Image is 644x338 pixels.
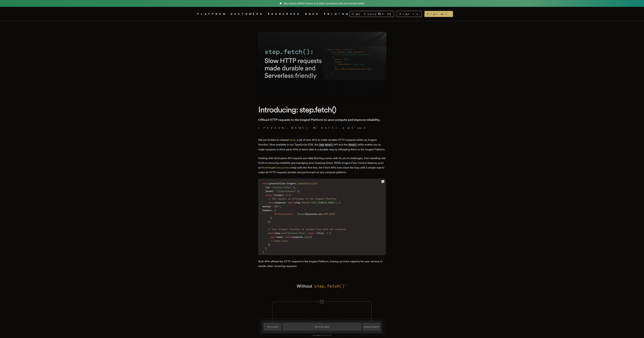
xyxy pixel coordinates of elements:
[323,213,324,215] span: .
[308,232,315,234] span: async
[284,1,365,5] span: We raised a $21M Series A to help companies ship and iterate faster.
[335,213,336,215] span: `
[258,126,307,130] a: [PERSON_NAME]
[275,166,291,169] a: Concurrency
[280,232,281,234] span: .
[265,186,266,189] span: {
[281,232,285,234] span: run
[269,182,285,185] span: processFiles
[275,194,276,196] span: {
[352,12,377,16] span: Open Source
[269,186,271,189] span: :
[343,126,366,130] span: 3 min read
[271,239,288,242] span: // body.files
[330,232,331,234] span: {
[326,232,328,234] span: =>
[266,186,269,189] span: id
[324,12,350,16] a: PRICING
[347,143,357,147] code: fetch()
[283,194,284,196] span: )
[318,143,334,147] code: step.fetch()
[268,243,269,246] span: }
[273,205,280,208] span: "GET"
[288,138,295,141] a: Fetch
[258,104,386,115] h1: Introducing: step.fetch()
[285,236,292,238] span: await
[295,186,296,189] span: ,
[295,201,300,204] span: step
[313,126,337,130] span: [DATE]
[275,209,276,212] span: {
[308,201,309,204] span: (
[268,232,275,234] span: await
[271,236,277,238] span: const
[231,12,264,16] a: CUSTOMERS
[445,12,450,16] span: →
[305,12,320,16] a: DOCS
[297,182,316,185] span: createFunction
[271,216,272,219] span: }
[299,190,300,192] span: ,
[273,190,275,192] span: :
[262,182,269,185] span: const
[287,232,305,234] span: "process-file"
[289,194,291,196] span: {
[265,190,266,192] span: {
[273,213,293,215] span: "Authorization"
[311,236,312,238] span: )
[281,194,283,196] span: }
[268,197,336,200] span: // The request is offloaded to the Inngest Platform
[309,201,336,204] span: "[URL][DOMAIN_NAME]"
[265,247,266,250] span: }
[305,213,308,215] span: ${
[268,12,301,16] button: RESOURCES
[303,236,304,238] span: .
[293,213,295,215] span: :
[323,232,324,234] span: )
[258,32,386,96] img: Featured image for Introducing: step.fetch() blog post
[285,182,287,185] span: =
[262,251,264,254] span: )
[266,190,273,192] span: event
[269,220,271,223] span: )
[292,236,303,238] span: response
[258,156,386,175] p: Dealing with third-party API requests and data fetching comes with its set of challenges, from ha...
[258,259,386,269] p: Both APIs offload the HTTP request to the Inngest Platform, freeing up more capacity for your ser...
[262,209,272,212] span: headers
[324,213,334,215] span: API_KEY
[188,7,456,21] nav: Global
[197,12,227,16] button: PLATFORM
[296,213,297,215] span: `
[285,232,287,234] span: (
[261,166,273,169] a: Throttling
[275,201,285,204] span: response
[316,232,317,234] span: (
[285,201,287,204] span: =
[269,243,271,246] span: )
[293,186,295,189] span: }
[265,194,272,196] span: async
[268,201,275,204] span: const
[297,213,305,215] span: Bearer
[258,138,386,152] p: We are thrilled to release , a set of new APIs to make durable HTTP requests within an Inngest fu...
[273,194,275,196] span: (
[308,213,317,215] span: process
[319,213,323,215] span: env
[258,117,386,122] p: Offload HTTP requests to the Inngest Platform to save compute and improve reliability.
[382,12,393,16] span: 4.9 K
[296,182,297,185] span: .
[305,232,307,234] span: ,
[283,236,284,238] span: =
[424,11,453,17] a: Sign up
[285,194,288,196] span: =>
[397,11,422,17] a: Sign In
[334,213,335,215] span: }
[275,232,280,234] span: step
[288,201,295,204] span: await
[272,209,273,212] span: :
[297,190,299,192] span: }
[276,190,296,192] span: "files/process"
[271,205,272,208] span: :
